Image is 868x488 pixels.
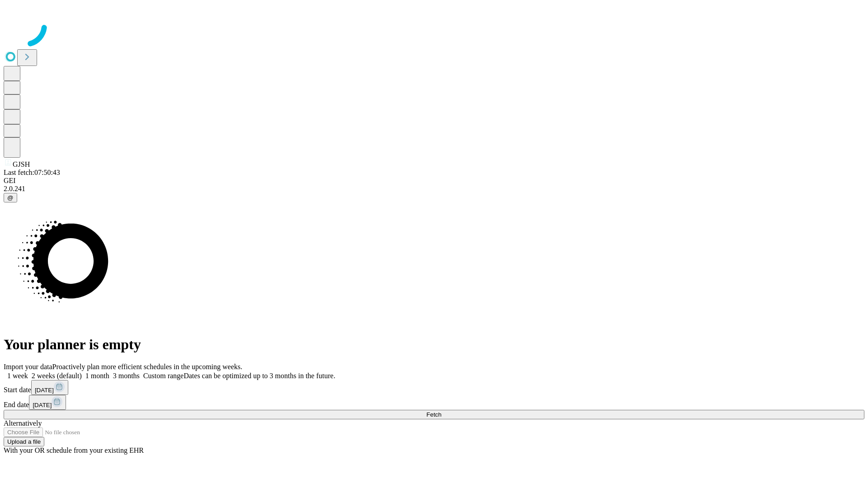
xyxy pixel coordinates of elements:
[33,402,52,408] span: [DATE]
[4,336,864,353] h1: Your planner is empty
[4,395,864,410] div: End date
[426,411,441,418] span: Fetch
[4,446,144,454] span: With your OR schedule from your existing EHR
[4,193,17,202] button: @
[4,185,864,193] div: 2.0.241
[143,372,184,380] span: Custom range
[7,372,28,380] span: 1 week
[13,160,30,168] span: GJSH
[7,194,14,201] span: @
[4,419,42,427] span: Alternatively
[35,387,54,394] span: [DATE]
[31,380,68,395] button: [DATE]
[4,380,864,395] div: Start date
[85,372,109,380] span: 1 month
[113,372,140,380] span: 3 months
[29,395,66,410] button: [DATE]
[4,177,864,185] div: GEI
[184,372,335,380] span: Dates can be optimized up to 3 months in the future.
[52,363,242,371] span: Proactively plan more efficient schedules in the upcoming weeks.
[32,372,82,380] span: 2 weeks (default)
[4,169,60,176] span: Last fetch: 07:50:43
[4,363,52,371] span: Import your data
[4,437,44,446] button: Upload a file
[4,410,864,419] button: Fetch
